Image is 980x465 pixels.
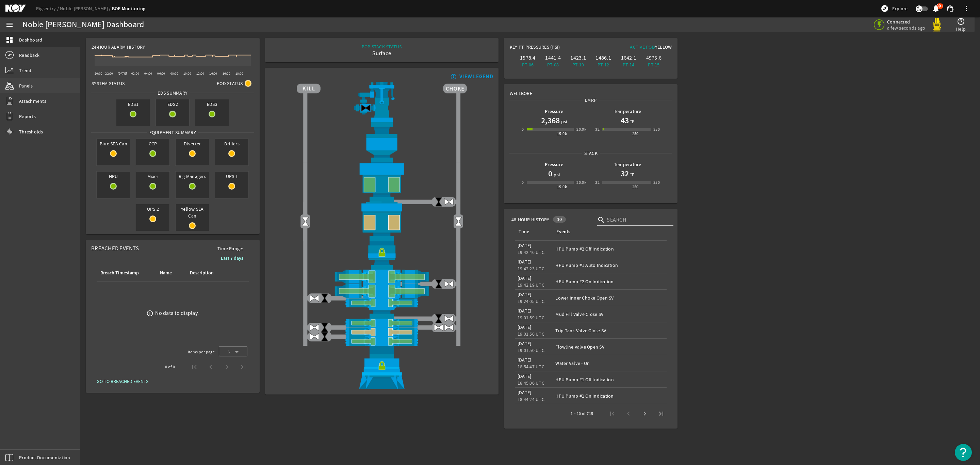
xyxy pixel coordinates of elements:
img: ValveOpen.png [309,322,320,333]
text: [DATE] [118,71,127,76]
img: ValveOpen.png [434,322,444,333]
div: PT-12 [592,61,615,68]
span: Breached Events [91,245,139,252]
div: HPU Pump #1 On Indication [555,392,664,399]
legacy-datetime-component: 19:24:05 UTC [518,298,544,304]
span: 48-Hour History [511,216,550,223]
legacy-datetime-component: 18:54:47 UTC [518,364,544,370]
div: 20.0k [576,179,586,186]
div: 350 [653,126,660,133]
span: psi [560,118,567,125]
text: 14:00 [209,71,217,76]
span: a few seconds ago [887,25,925,31]
b: Last 7 days [221,255,243,261]
button: Next page [637,405,653,422]
div: Trip Tank Valve Close SV [555,327,664,334]
div: Flowline Valve Open SV [555,343,664,350]
img: ValveOpen.png [444,314,454,324]
span: Product Documentation [19,454,70,461]
img: Yellowpod.svg [930,18,944,32]
div: Description [190,269,214,277]
span: Thresholds [19,128,43,135]
span: Connected [887,19,925,25]
span: LMRP [583,97,599,103]
a: Noble [PERSON_NAME] [60,5,112,12]
img: ValveOpen.png [444,197,454,207]
legacy-datetime-component: 19:42:46 UTC [518,249,544,255]
img: ShearRamOpen.png [297,270,467,284]
b: Temperature [614,161,641,168]
div: PT-14 [617,61,640,68]
input: Search [607,216,668,224]
div: Items per page: [188,349,216,355]
mat-icon: support_agent [946,4,954,13]
div: HPU Pump #2 On Indication [555,278,664,285]
legacy-datetime-component: [DATE] [518,291,532,298]
span: UPS 1 [215,172,248,181]
img: Valve2Close.png [361,103,371,113]
div: PT-06 [517,61,539,68]
img: ValveOpen.png [309,332,320,342]
div: PT-15 [642,61,665,68]
h1: 0 [548,168,552,179]
div: 250 [632,183,639,190]
div: Lower Inner Choke Open SV [555,294,664,301]
span: CCP [136,139,169,148]
span: EDS3 [195,99,229,109]
span: Dashboard [19,36,42,43]
div: 0 [522,179,524,186]
img: BopBodyShearBottom.png [297,307,467,319]
img: ShearRamOpen.png [297,284,467,298]
legacy-datetime-component: 18:45:06 UTC [518,380,544,386]
button: more_vert [958,0,975,17]
legacy-datetime-component: 19:01:59 UTC [518,315,544,321]
span: EDS SUMMARY [155,90,190,96]
mat-icon: info_outline [449,74,457,79]
img: ValveOpen.png [444,279,454,289]
div: BOP STACK STATUS [362,43,402,50]
button: Open Resource Center [955,444,972,461]
mat-icon: menu [5,21,14,29]
span: Yellow SEA Can [176,204,209,221]
h1: 43 [621,115,629,126]
img: ValveClose.png [320,322,330,333]
img: ValveClose.png [434,197,444,207]
text: 18:00 [235,71,243,76]
img: ValveClose.png [320,332,330,342]
a: BOP Monitoring [112,5,146,12]
div: 1486.1 [592,54,615,61]
div: HPU Pump #1 Auto Indication [555,262,664,269]
img: UpperAnnularOpen.png [297,162,467,202]
div: 32 [595,179,600,186]
legacy-datetime-component: [DATE] [518,308,532,314]
h1: 32 [621,168,629,179]
text: 22:00 [105,71,113,76]
i: search [597,216,605,224]
legacy-datetime-component: [DATE] [518,340,532,347]
span: Diverter [176,139,209,148]
button: Last 7 days [215,252,249,264]
div: 0 [522,126,524,133]
div: Events [555,228,661,236]
legacy-datetime-component: [DATE] [518,324,532,330]
div: Breach Timestamp [99,269,151,277]
span: psi [552,171,560,178]
button: 99+ [932,5,939,12]
div: 32 [595,126,600,133]
div: 1578.4 [517,54,539,61]
a: Rigsentry [36,5,60,12]
img: ValveClose.png [434,279,444,289]
span: Panels [19,82,33,89]
legacy-datetime-component: [DATE] [518,357,532,363]
img: ValveClose.png [434,314,444,324]
span: Mixer [136,172,169,181]
div: PT-08 [542,61,564,68]
span: Drillers [215,139,248,148]
text: 10:00 [183,71,191,76]
span: Help [956,26,966,32]
legacy-datetime-component: 19:01:50 UTC [518,347,544,353]
img: ValveClose.png [320,293,330,303]
div: PT-10 [567,61,589,68]
div: 1423.1 [567,54,589,61]
span: Trend [19,67,31,74]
